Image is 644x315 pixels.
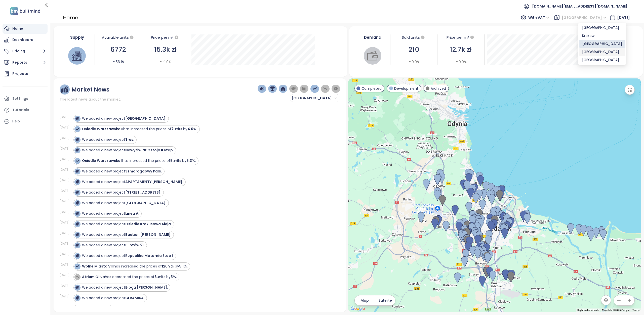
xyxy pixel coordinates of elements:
[82,232,171,237] div: We added a new project .
[60,178,72,183] div: [DATE]
[72,51,82,61] img: house
[60,189,72,193] div: [DATE]
[75,233,79,236] img: icon
[60,231,72,235] div: [DATE]
[270,86,275,91] img: trophy-dark-blue.png
[260,86,264,91] img: price-tag-dark-blue.png
[312,86,317,91] img: price-increases.png
[577,308,599,312] button: Keyboard shortcuts
[12,96,28,102] div: Settings
[3,46,48,56] button: Pricing
[60,157,72,161] div: [DATE]
[125,137,133,142] strong: Tres
[582,41,622,47] div: [GEOGRAPHIC_DATA]
[125,232,171,237] strong: Bastion [PERSON_NAME]
[9,6,42,16] img: logo
[440,44,482,55] div: 12.7k zł
[144,44,186,55] div: 15.3k zł
[75,212,79,215] img: icon
[75,159,79,162] img: icon
[12,71,28,77] div: Projects
[12,25,23,32] div: Home
[579,48,625,56] div: Poznań
[408,60,412,63] span: caret-down
[125,253,173,258] strong: Republika Matarnia Etap I
[75,243,79,247] img: icon
[82,211,139,216] div: We added a new project .
[579,24,625,32] div: Warszawa
[112,59,125,65] div: 56.1%
[60,262,72,267] div: [DATE]
[75,117,79,120] img: icon
[393,34,435,40] div: Sold units
[60,167,72,172] div: [DATE]
[82,221,172,227] div: We added a new project .
[455,60,459,63] span: caret-down
[394,86,418,91] span: Development
[125,200,166,205] strong: [GEOGRAPHIC_DATA]
[360,298,369,303] span: Map
[75,148,79,152] img: icon
[562,14,607,21] span: Gdańsk
[582,57,622,63] div: [GEOGRAPHIC_DATA]
[302,86,306,91] img: wallet-dark-grey.png
[431,86,446,91] span: Archived
[82,253,174,258] div: We added a new project .
[82,158,122,163] strong: Osiedle Warszawska I
[75,296,79,300] img: icon
[125,169,161,174] strong: Szmaragdowy Park
[61,86,68,93] img: ruler
[82,285,168,290] div: We added a new project .
[82,295,144,301] div: We added a new project .
[82,126,197,132] div: has increased the prices of units by .
[12,118,20,124] div: Help
[75,180,79,184] img: icon
[528,14,549,21] span: With VAT
[179,264,187,269] strong: 5.1%
[75,169,79,173] img: icon
[579,56,625,64] div: Łódź
[334,86,338,91] img: information-circle.png
[75,275,79,279] img: icon
[62,34,92,40] div: Supply
[60,305,72,309] div: [DATE]
[440,34,482,40] div: Price per m²
[82,158,196,163] div: has increased the prices of units by .
[582,49,622,55] div: [GEOGRAPHIC_DATA]
[355,295,375,305] button: Map
[125,211,138,216] strong: Linea A
[3,105,48,115] a: Tutorials
[125,221,171,227] strong: Osiedle Krokusowa Aleja
[582,33,622,38] div: Krakow
[60,284,72,288] div: [DATE]
[75,264,79,268] img: icon
[82,274,177,280] div: has decreased the prices of units by .
[187,126,196,131] strong: 4.6%
[292,94,337,102] span: Gdańsk
[3,94,48,104] a: Settings
[75,201,79,205] img: icon
[82,243,144,248] div: We added a new project .
[579,40,625,48] div: Gdańsk
[125,179,182,184] strong: APARTAMENTY [PERSON_NAME]
[71,86,109,93] div: Market News
[125,285,167,290] strong: Błoga [PERSON_NAME]
[154,274,157,279] strong: 6
[170,158,173,163] strong: 5
[3,35,48,45] a: Dashboard
[162,264,165,269] strong: 12
[375,295,395,305] button: Satelite
[408,59,420,65] div: 0.0%
[125,116,166,121] strong: [GEOGRAPHIC_DATA]
[3,24,48,34] a: Home
[379,298,392,303] span: Satelite
[75,138,79,141] img: icon
[60,199,72,204] div: [DATE]
[3,116,48,126] div: Help
[361,86,382,91] span: Completed
[291,86,296,91] img: price-tag-grey.png
[60,273,72,278] div: [DATE]
[82,137,134,142] div: We added a new project .
[159,59,171,65] div: -1.0%
[151,34,173,40] div: Price per m²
